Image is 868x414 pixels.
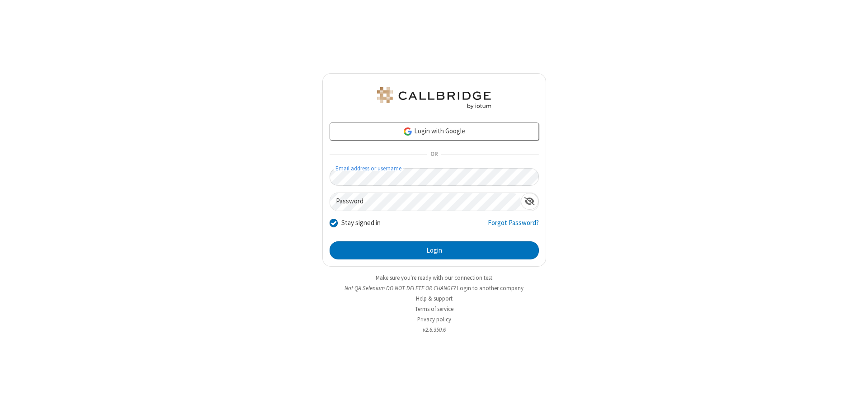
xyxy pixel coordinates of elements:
a: Privacy policy [417,315,451,323]
img: QA Selenium DO NOT DELETE OR CHANGE [375,87,493,109]
label: Stay signed in [341,218,381,228]
button: Login to another company [457,284,524,292]
a: Forgot Password? [488,218,539,235]
input: Email address or username [330,168,539,186]
a: Help & support [416,295,453,302]
a: Make sure you're ready with our connection test [376,274,492,282]
img: google-icon.png [403,127,413,136]
li: v2.6.350.6 [322,325,546,334]
li: Not QA Selenium DO NOT DELETE OR CHANGE? [322,284,546,292]
span: OR [427,148,441,161]
input: Password [330,193,521,211]
div: Show password [521,193,538,210]
a: Terms of service [415,305,453,313]
button: Login [330,241,539,259]
a: Login with Google [330,122,539,141]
